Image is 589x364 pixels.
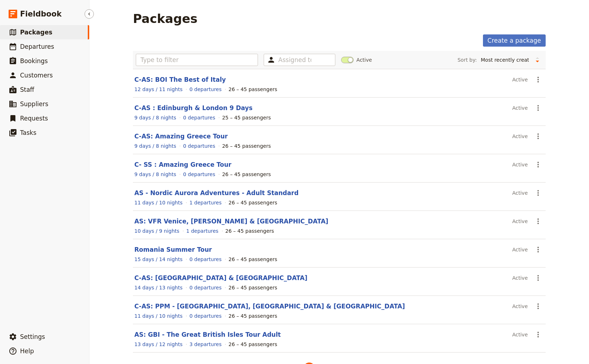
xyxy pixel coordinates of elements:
[512,159,528,171] div: Active
[136,54,258,66] input: Type to filter
[134,285,183,290] span: 14 days / 13 nights
[20,333,45,340] span: Settings
[532,130,544,142] button: Actions
[190,256,222,263] a: View the departures for this package
[20,86,34,93] span: Staff
[134,274,307,282] a: C-AS: [GEOGRAPHIC_DATA] & [GEOGRAPHIC_DATA]
[229,341,277,348] div: 26 – 45 passengers
[458,56,477,63] span: Sort by:
[190,341,222,348] a: View the departures for this package
[134,341,183,347] span: 13 days / 12 nights
[532,55,543,65] button: Change sort direction
[134,171,176,177] span: 9 days / 8 nights
[134,246,212,253] a: Romania Summer Tour
[532,300,544,312] button: Actions
[20,29,52,36] span: Packages
[134,218,328,225] a: AS: VFR Venice, [PERSON_NAME] & [GEOGRAPHIC_DATA]
[532,215,544,227] button: Actions
[134,200,183,205] span: 11 days / 10 nights
[134,76,226,83] a: C-AS: BOI The Best of Italy
[134,114,176,121] a: View the itinerary for this package
[134,341,183,348] a: View the itinerary for this package
[512,244,528,256] div: Active
[183,171,215,178] a: View the departures for this package
[134,303,405,310] a: C-AS: PPM - [GEOGRAPHIC_DATA], [GEOGRAPHIC_DATA] & [GEOGRAPHIC_DATA]
[20,348,34,355] span: Help
[225,227,274,235] div: 26 – 45 passengers
[512,187,528,199] div: Active
[134,133,228,140] a: C-AS: Amazing Greece Tour
[532,272,544,284] button: Actions
[478,55,532,65] select: Sort by:
[134,256,183,262] span: 15 days / 14 nights
[532,102,544,114] button: Actions
[134,143,176,149] span: 9 days / 8 nights
[134,199,183,206] a: View the itinerary for this package
[134,171,176,178] a: View the itinerary for this package
[229,256,277,263] div: 26 – 45 passengers
[190,86,222,93] a: View the departures for this package
[190,312,222,320] a: View the departures for this package
[483,34,546,47] a: Create a package
[134,331,281,338] a: AS: GBI - The Great British Isles Tour Adult
[20,9,62,19] span: Fieldbook
[183,142,215,150] a: View the departures for this package
[134,161,231,168] a: C- SS : Amazing Greece Tour
[134,86,183,93] a: View the itinerary for this package
[134,104,253,112] a: C-AS : Edinburgh & London 9 Days
[134,256,183,263] a: View the itinerary for this package
[134,115,176,120] span: 9 days / 8 nights
[190,199,222,206] a: View the departures for this package
[85,9,94,19] button: Hide menu
[512,300,528,312] div: Active
[222,114,271,121] div: 25 – 45 passengers
[512,215,528,227] div: Active
[532,74,544,86] button: Actions
[512,272,528,284] div: Active
[134,86,183,92] span: 12 days / 11 nights
[222,142,271,150] div: 26 – 45 passengers
[229,86,277,93] div: 26 – 45 passengers
[532,244,544,256] button: Actions
[512,130,528,142] div: Active
[20,57,48,65] span: Bookings
[134,228,179,234] span: 10 days / 9 nights
[512,74,528,86] div: Active
[512,102,528,114] div: Active
[356,56,372,63] span: Active
[134,189,298,197] a: AS - Nordic Aurora Adventures - Adult Standard
[134,312,183,320] a: View the itinerary for this package
[134,313,183,319] span: 11 days / 10 nights
[134,142,176,150] a: View the itinerary for this package
[134,284,183,291] a: View the itinerary for this package
[229,284,277,291] div: 26 – 45 passengers
[532,328,544,341] button: Actions
[229,312,277,320] div: 26 – 45 passengers
[222,171,271,178] div: 26 – 45 passengers
[183,114,215,121] a: View the departures for this package
[532,159,544,171] button: Actions
[190,284,222,291] a: View the departures for this package
[186,227,219,235] a: View the departures for this package
[20,100,48,108] span: Suppliers
[134,227,179,235] a: View the itinerary for this package
[20,43,54,50] span: Departures
[278,56,311,64] input: Assigned to
[229,199,277,206] div: 26 – 45 passengers
[133,11,197,26] h1: Packages
[20,115,48,122] span: Requests
[512,328,528,341] div: Active
[532,187,544,199] button: Actions
[20,72,53,79] span: Customers
[20,129,37,136] span: Tasks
